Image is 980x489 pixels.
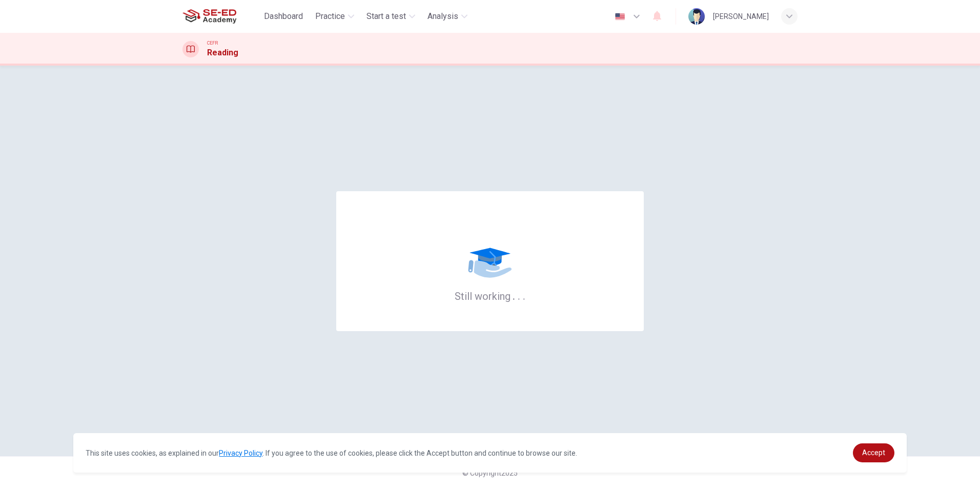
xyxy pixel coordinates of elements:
[182,6,260,27] a: SE-ED Academy logo
[455,289,526,302] h6: Still working
[264,10,303,23] span: Dashboard
[73,433,906,473] div: cookieconsent
[862,449,885,457] span: Accept
[423,7,472,26] button: Analysis
[207,47,238,59] h1: Reading
[517,287,521,303] h6: .
[366,10,406,23] span: Start a test
[853,443,894,462] a: dismiss cookie message
[362,7,419,26] button: Start a test
[512,287,516,303] h6: .
[462,469,518,477] span: © Copyright 2025
[427,10,458,23] span: Analysis
[522,287,526,303] h6: .
[207,39,218,47] span: CEFR
[614,13,626,21] img: en
[311,7,358,26] button: Practice
[182,6,236,27] img: SE-ED Academy logo
[315,10,345,23] span: Practice
[219,449,262,457] a: Privacy Policy
[713,10,769,23] div: [PERSON_NAME]
[260,7,307,26] button: Dashboard
[86,449,577,457] span: This site uses cookies, as explained in our . If you agree to the use of cookies, please click th...
[688,8,705,25] img: Profile picture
